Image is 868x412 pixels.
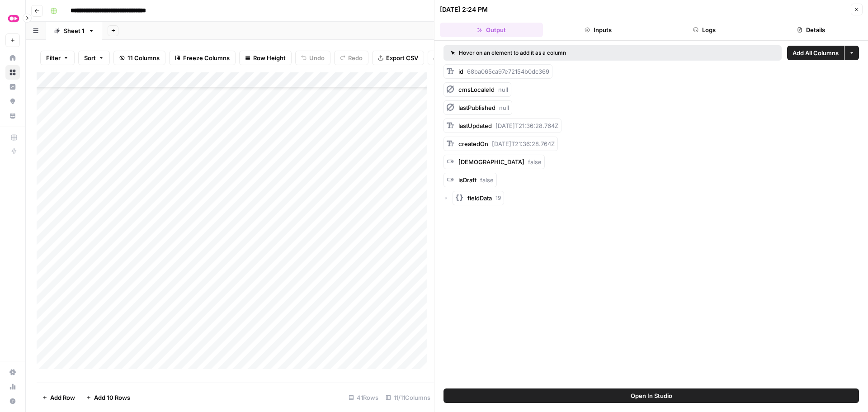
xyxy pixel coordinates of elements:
[253,53,286,62] span: Row Height
[495,194,501,202] span: 19
[492,140,555,147] span: [DATE]T21:36:28.764Z
[787,46,844,60] button: Add All Columns
[759,23,863,37] button: Details
[372,51,424,65] button: Export CSV
[453,191,504,205] button: fieldData19
[382,390,434,405] div: 11/11 Columns
[94,393,130,402] span: Add 10 Rows
[458,104,495,111] span: lastPublished
[5,94,20,109] a: Opportunities
[443,388,859,403] button: Open In Studio
[458,86,495,93] span: cmsLocaleId
[40,51,75,65] button: Filter
[50,393,75,402] span: Add Row
[5,80,20,94] a: Insights
[80,390,136,405] button: Add 10 Rows
[467,194,492,203] span: fieldData
[5,10,22,27] img: Tavus Superiority Logo
[528,158,542,166] span: false
[46,53,61,62] span: Filter
[499,104,509,111] span: null
[78,51,110,65] button: Sort
[127,53,160,62] span: 11 Columns
[239,51,292,65] button: Row Height
[440,5,488,14] div: [DATE] 2:24 PM
[84,53,96,62] span: Sort
[458,176,476,184] span: isDraft
[467,68,549,75] span: 68ba065ca97e72154b0dc369
[386,53,418,62] span: Export CSV
[46,22,102,40] a: Sheet 1
[5,7,20,30] button: Workspace: Tavus Superiority
[5,379,20,394] a: Usage
[113,51,165,65] button: 11 Columns
[458,140,488,147] span: createdOn
[458,158,524,166] span: [DEMOGRAPHIC_DATA]
[458,122,492,129] span: lastUpdated
[5,109,20,123] a: Your Data
[37,390,80,405] button: Add Row
[631,391,672,400] span: Open In Studio
[5,65,20,80] a: Browse
[653,23,756,37] button: Logs
[295,51,330,65] button: Undo
[458,68,463,75] span: id
[334,51,368,65] button: Redo
[64,26,85,35] div: Sheet 1
[345,390,382,405] div: 41 Rows
[480,176,494,184] span: false
[5,51,20,65] a: Home
[495,122,558,129] span: [DATE]T21:36:28.764Z
[547,23,650,37] button: Inputs
[183,53,230,62] span: Freeze Columns
[5,365,20,379] a: Settings
[498,86,508,93] span: null
[451,49,670,57] div: Hover on an element to add it as a column
[309,53,325,62] span: Undo
[5,394,20,408] button: Help + Support
[793,48,839,57] span: Add All Columns
[440,23,543,37] button: Output
[348,53,363,62] span: Redo
[169,51,236,65] button: Freeze Columns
